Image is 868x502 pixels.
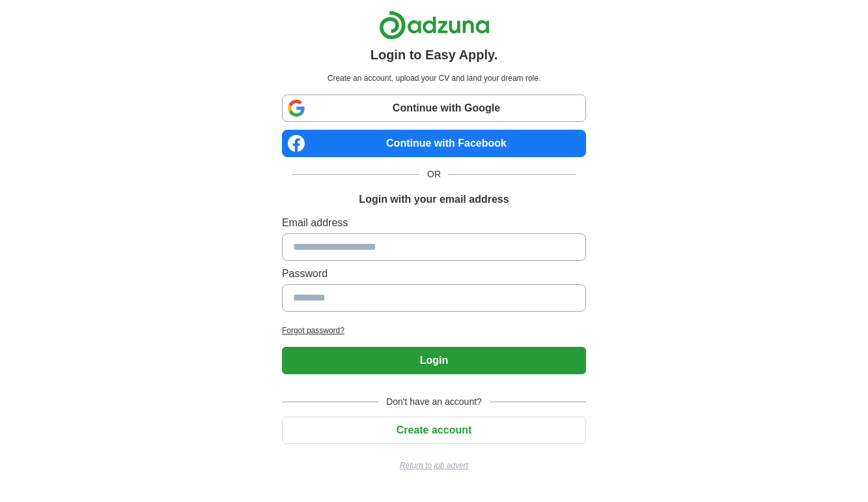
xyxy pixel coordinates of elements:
[282,95,586,122] a: Continue with Google
[379,10,490,40] img: Adzuna logo
[282,460,586,471] a: Return to job advert
[282,325,586,336] a: Forgot password?
[282,417,586,444] button: Create account
[282,266,586,282] label: Password
[282,215,586,231] label: Email address
[371,45,498,65] h1: Login to Easy Apply.
[282,130,586,157] a: Continue with Facebook
[285,72,583,84] p: Create an account, upload your CV and land your dream role.
[359,192,509,207] h1: Login with your email address
[419,168,449,181] span: OR
[282,424,586,436] a: Create account
[378,395,490,409] span: Don't have an account?
[282,347,586,374] button: Login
